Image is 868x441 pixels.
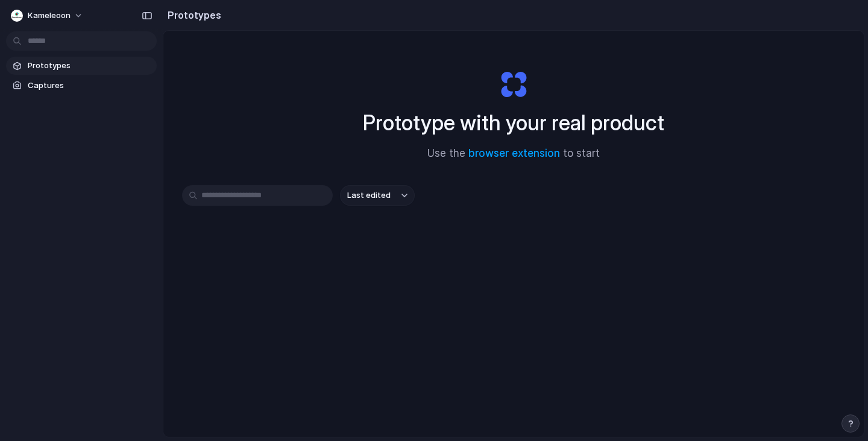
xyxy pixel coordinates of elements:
[28,10,71,22] span: Kameleoon
[6,57,157,75] a: Prototypes
[28,80,152,92] span: Captures
[347,189,391,201] span: Last edited
[363,107,664,139] h1: Prototype with your real product
[6,77,157,95] a: Captures
[468,147,560,159] a: browser extension
[163,8,221,22] h2: Prototypes
[427,146,600,162] span: Use the to start
[28,60,152,72] span: Prototypes
[6,6,89,25] button: Kameleoon
[340,185,415,206] button: Last edited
